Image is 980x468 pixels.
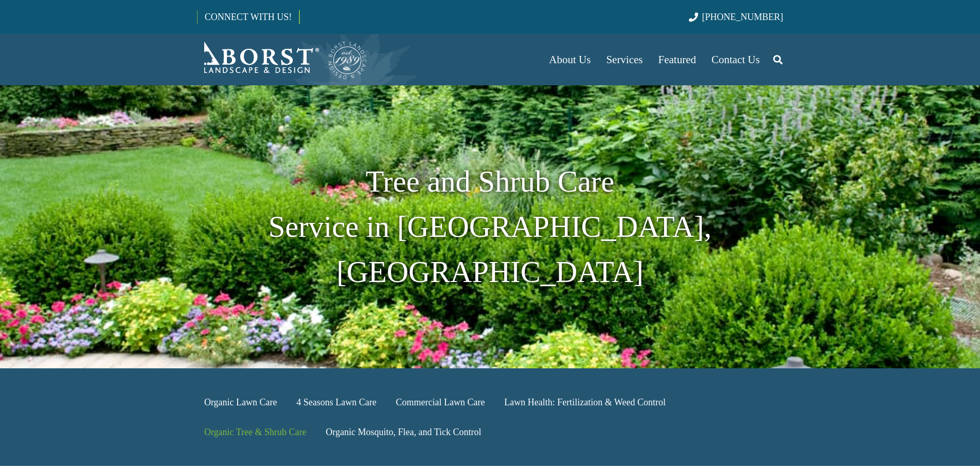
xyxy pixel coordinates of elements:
[289,387,384,417] a: 4 Seasons Lawn Care
[768,47,788,72] a: Search
[689,12,783,22] a: [PHONE_NUMBER]
[711,53,760,66] span: Contact Us
[197,387,284,417] a: Organic Lawn Care
[549,53,591,66] span: About Us
[497,387,673,417] a: Lawn Health: Fertilization & Weed Control
[197,417,314,447] a: Organic Tree & Shrub Care
[197,39,368,80] a: Borst-Logo
[197,159,783,294] h1: Tree and Shrub Care Service in [GEOGRAPHIC_DATA], [GEOGRAPHIC_DATA]
[702,12,783,22] span: [PHONE_NUMBER]
[388,387,492,417] a: Commercial Lawn Care
[651,34,704,85] a: Featured
[606,53,643,66] span: Services
[704,34,768,85] a: Contact Us
[318,417,489,447] a: Organic Mosquito, Flea, and Tick Control
[541,34,598,85] a: About Us
[198,5,299,29] a: CONNECT WITH US!
[658,53,696,66] span: Featured
[598,34,650,85] a: Services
